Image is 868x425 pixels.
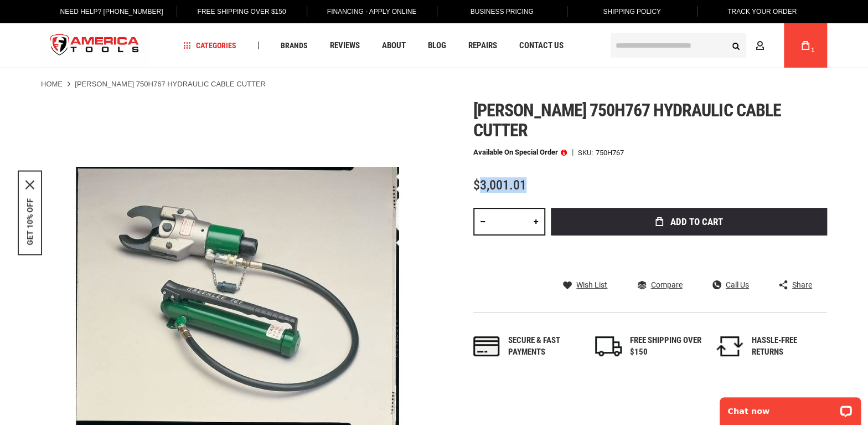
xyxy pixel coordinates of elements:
button: Add to Cart [551,208,827,235]
a: About [377,38,411,53]
span: Reviews [330,42,360,50]
button: Close [25,180,34,189]
a: Reviews [325,38,365,53]
span: Add to Cart [670,217,723,227]
span: Shipping Policy [603,8,661,16]
strong: [PERSON_NAME] 750H767 HYDRAULIC CABLE CUTTER [75,80,266,88]
img: shipping [595,336,622,356]
span: Wish List [576,281,607,289]
a: Call Us [712,280,749,290]
span: $3,001.01 [473,177,526,193]
a: Compare [637,280,682,290]
div: 750H767 [596,149,624,156]
img: payments [473,336,500,356]
iframe: LiveChat chat widget [712,390,868,425]
span: Call Us [726,281,749,289]
a: Repairs [463,38,502,53]
span: Repairs [468,42,497,50]
button: Search [725,35,746,56]
a: Home [41,79,63,89]
button: GET 10% OFF [25,198,34,245]
a: store logo [41,25,148,66]
a: Wish List [563,280,607,290]
iframe: Secure express checkout frame [549,239,829,271]
span: Contact Us [519,42,564,50]
strong: SKU [578,149,596,156]
span: Blog [428,42,446,50]
span: About [382,42,406,50]
a: Contact Us [514,38,569,53]
img: America Tools [41,25,148,66]
a: Blog [423,38,451,53]
span: Share [792,281,812,289]
svg: close icon [25,180,34,189]
div: FREE SHIPPING OVER $150 [630,335,702,359]
span: Categories [183,42,236,49]
a: Categories [178,38,241,53]
span: Compare [650,281,682,289]
a: Brands [276,38,313,53]
span: Brands [281,42,308,49]
img: returns [716,336,743,356]
p: Available on Special Order [473,149,567,156]
div: Secure & fast payments [508,335,580,359]
div: HASSLE-FREE RETURNS [751,335,823,359]
span: [PERSON_NAME] 750h767 hydraulic cable cutter [473,100,781,141]
span: 1 [811,47,814,53]
a: 1 [795,23,816,68]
